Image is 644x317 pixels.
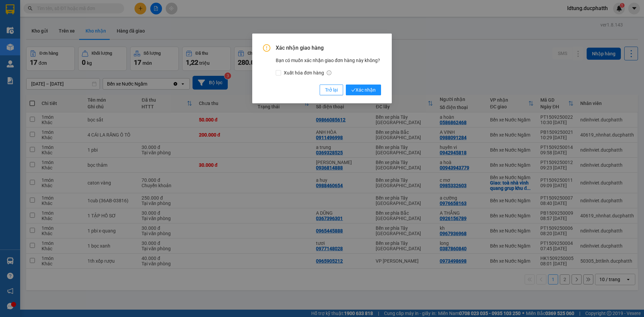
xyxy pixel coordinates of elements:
button: Trở lại [320,85,343,95]
span: info-circle [327,70,331,75]
span: Xác nhận [351,86,376,94]
div: Bạn có muốn xác nhận giao đơn hàng này không? [276,57,381,76]
span: Xác nhận giao hàng [276,44,381,52]
span: Trở lại [325,86,338,94]
span: exclamation-circle [263,44,270,52]
span: check [351,88,356,92]
span: Xuất hóa đơn hàng [281,69,334,76]
button: checkXác nhận [346,85,381,95]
